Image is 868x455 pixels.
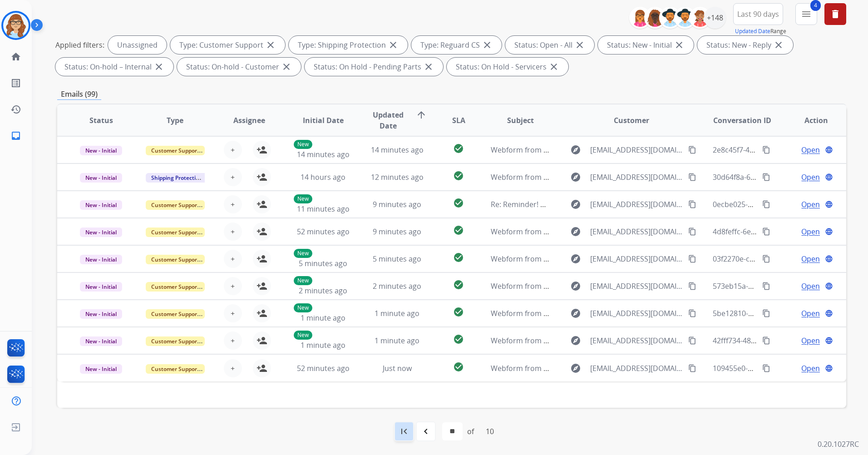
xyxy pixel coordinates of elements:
[688,173,696,181] mat-icon: content_copy
[294,249,312,258] p: New
[713,199,851,209] span: 0ecbe025-08b7-410b-8c48-9f4486d01a0c
[825,173,833,181] mat-icon: language
[570,308,581,319] mat-icon: explore
[697,36,793,54] div: Status: New - Reply
[231,226,235,237] span: +
[256,308,267,319] mat-icon: person_add
[570,253,581,264] mat-icon: explore
[301,172,345,182] span: 14 hours ago
[590,253,683,264] span: [EMAIL_ADDRESS][DOMAIN_NAME]
[491,281,696,291] span: Webform from [EMAIL_ADDRESS][DOMAIN_NAME] on [DATE]
[447,58,568,76] div: Status: On Hold - Servicers
[713,363,850,373] span: 109455e0-4512-4373-91f2-d56ab876f000
[55,58,173,76] div: Status: On-hold – Internal
[762,200,770,208] mat-icon: content_copy
[10,130,21,141] mat-icon: inbox
[80,227,122,237] span: New - Initial
[491,254,696,264] span: Webform from [EMAIL_ADDRESS][DOMAIN_NAME] on [DATE]
[713,336,841,346] span: 42fff734-483f-4f39-90df-ea4193489fab
[825,282,833,290] mat-icon: language
[146,146,205,155] span: Customer Support
[825,364,833,372] mat-icon: language
[801,172,820,183] span: Open
[825,146,833,154] mat-icon: language
[688,364,696,372] mat-icon: content_copy
[801,144,820,155] span: Open
[590,281,683,292] span: [EMAIL_ADDRESS][DOMAIN_NAME]
[453,252,464,263] mat-icon: check_circle
[614,115,649,126] span: Customer
[505,36,594,54] div: Status: Open - All
[688,146,696,154] mat-icon: content_copy
[411,36,502,54] div: Type: Reguard CS
[167,115,183,126] span: Type
[80,309,122,319] span: New - Initial
[762,336,770,345] mat-icon: content_copy
[256,253,267,264] mat-icon: person_add
[590,199,683,210] span: [EMAIL_ADDRESS][DOMAIN_NAME]
[478,422,501,440] div: 10
[801,281,820,292] span: Open
[423,61,434,72] mat-icon: close
[281,61,292,72] mat-icon: close
[294,140,312,149] p: New
[762,309,770,317] mat-icon: content_copy
[420,426,431,437] mat-icon: navigate_before
[375,336,419,346] span: 1 minute ago
[762,146,770,154] mat-icon: content_copy
[297,363,350,373] span: 52 minutes ago
[507,115,534,126] span: Subject
[10,51,21,62] mat-icon: home
[801,253,820,264] span: Open
[801,363,820,374] span: Open
[491,199,706,209] span: Re: Reminder! Send in your product to proceed with your claim
[375,308,419,318] span: 1 minute ago
[590,308,683,319] span: [EMAIL_ADDRESS][DOMAIN_NAME]
[735,28,770,35] button: Updated Date
[146,255,205,264] span: Customer Support
[224,359,242,377] button: +
[80,146,122,155] span: New - Initial
[289,36,408,54] div: Type: Shipping Protection
[231,281,235,292] span: +
[688,336,696,345] mat-icon: content_copy
[570,335,581,346] mat-icon: explore
[89,115,113,126] span: Status
[10,104,21,115] mat-icon: history
[801,226,820,237] span: Open
[762,255,770,263] mat-icon: content_copy
[574,40,585,50] mat-icon: close
[231,172,235,183] span: +
[453,334,464,345] mat-icon: check_circle
[256,199,267,210] mat-icon: person_add
[256,144,267,155] mat-icon: person_add
[146,336,205,346] span: Customer Support
[368,109,409,131] span: Updated Date
[373,254,421,264] span: 5 minutes ago
[590,363,683,374] span: [EMAIL_ADDRESS][DOMAIN_NAME]
[598,36,694,54] div: Status: New - Initial
[713,227,848,237] span: 4d8feffc-6e90-496c-8394-091aaa51353d
[453,170,464,181] mat-icon: check_circle
[825,227,833,236] mat-icon: language
[388,40,399,50] mat-icon: close
[453,143,464,154] mat-icon: check_circle
[301,340,345,350] span: 1 minute ago
[548,61,559,72] mat-icon: close
[146,227,205,237] span: Customer Support
[688,309,696,317] mat-icon: content_copy
[224,141,242,159] button: +
[688,227,696,236] mat-icon: content_copy
[762,173,770,181] mat-icon: content_copy
[256,335,267,346] mat-icon: person_add
[297,204,350,214] span: 11 minutes ago
[772,104,846,136] th: Action
[80,364,122,374] span: New - Initial
[265,40,276,50] mat-icon: close
[297,149,350,159] span: 14 minutes ago
[713,281,853,291] span: 573eb15a-515f-483d-8bdb-caacdc598d52
[177,58,301,76] div: Status: On-hold - Customer
[773,40,784,50] mat-icon: close
[224,195,242,213] button: +
[674,40,685,50] mat-icon: close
